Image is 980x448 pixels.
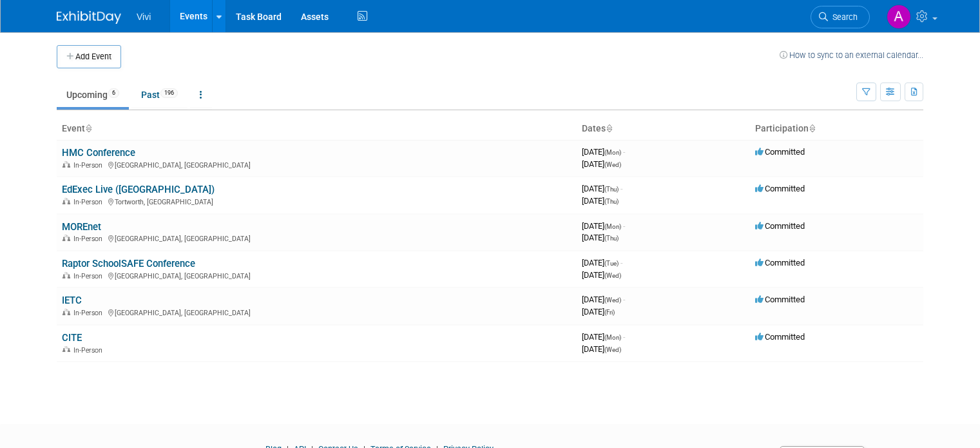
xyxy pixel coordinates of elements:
span: Committed [755,147,805,157]
a: How to sync to an external calendar... [780,50,923,60]
span: 196 [160,88,178,98]
span: [DATE] [582,147,625,157]
span: (Thu) [604,198,619,205]
span: Committed [755,258,805,268]
div: [GEOGRAPHIC_DATA], [GEOGRAPHIC_DATA] [62,307,572,317]
div: [GEOGRAPHIC_DATA], [GEOGRAPHIC_DATA] [62,233,572,243]
span: Vivi [137,12,151,22]
img: In-Person Event [62,161,70,168]
span: (Thu) [604,235,619,242]
span: (Mon) [604,223,621,230]
span: Committed [755,295,805,304]
span: (Wed) [604,297,621,304]
a: IETC [62,295,82,306]
a: Upcoming6 [57,83,129,107]
img: ExhibitDay [57,11,121,24]
span: (Wed) [604,346,621,353]
span: In-Person [73,346,106,355]
span: [DATE] [582,258,622,268]
div: [GEOGRAPHIC_DATA], [GEOGRAPHIC_DATA] [62,159,572,170]
img: In-Person Event [62,198,70,204]
span: Search [828,12,858,22]
span: Committed [755,332,805,342]
a: Sort by Start Date [606,123,612,133]
span: In-Person [73,235,106,243]
a: Sort by Participation Type [809,123,815,133]
span: In-Person [73,198,106,206]
span: [DATE] [582,270,621,280]
span: [DATE] [582,295,625,304]
span: [DATE] [582,221,625,231]
span: In-Person [73,272,106,280]
span: Committed [755,184,805,193]
span: In-Person [73,161,106,170]
span: Committed [755,221,805,231]
th: Dates [577,118,750,140]
a: CITE [62,332,82,344]
span: 6 [108,88,119,98]
span: [DATE] [582,344,621,354]
span: - [623,221,625,231]
span: (Fri) [604,309,615,316]
span: (Wed) [604,272,621,279]
a: Raptor SchoolSAFE Conference [62,258,195,269]
a: EdExec Live ([GEOGRAPHIC_DATA]) [62,184,215,195]
a: HMC Conference [62,147,135,159]
img: In-Person Event [62,235,70,241]
span: [DATE] [582,196,619,206]
img: Amy Barker [887,5,911,29]
span: (Wed) [604,161,621,168]
th: Event [57,118,577,140]
th: Participation [750,118,923,140]
span: - [623,147,625,157]
img: In-Person Event [62,272,70,278]
a: MOREnet [62,221,101,233]
span: - [620,184,622,193]
span: - [623,332,625,342]
span: [DATE] [582,307,615,317]
span: - [620,258,622,268]
a: Search [811,6,870,28]
img: In-Person Event [62,309,70,315]
span: In-Person [73,309,106,317]
div: [GEOGRAPHIC_DATA], [GEOGRAPHIC_DATA] [62,270,572,280]
span: - [623,295,625,304]
span: (Thu) [604,186,619,193]
span: (Mon) [604,334,621,341]
a: Sort by Event Name [85,123,91,133]
span: [DATE] [582,233,619,242]
div: Tortworth, [GEOGRAPHIC_DATA] [62,196,572,206]
button: Add Event [57,45,121,68]
span: [DATE] [582,184,622,193]
span: (Mon) [604,149,621,156]
span: (Tue) [604,260,619,267]
span: [DATE] [582,159,621,169]
a: Past196 [131,83,187,107]
img: In-Person Event [62,346,70,353]
span: [DATE] [582,332,625,342]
